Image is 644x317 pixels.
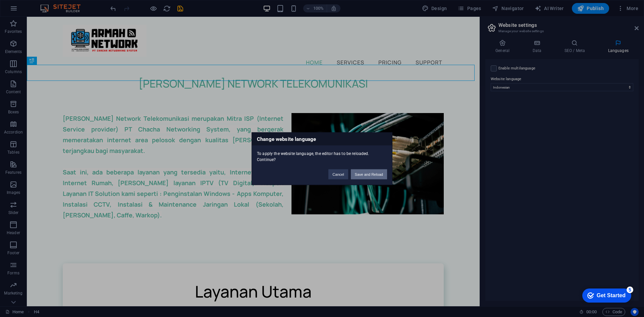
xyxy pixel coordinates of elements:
[252,133,392,145] h3: Change website language
[252,145,392,162] div: To apply the website language, the editor has to be reloaded. Continue?
[328,169,348,179] button: Cancel
[20,7,49,13] div: Get Started
[351,169,387,179] button: Save and Reload
[50,1,56,8] div: 5
[5,3,54,17] div: Get Started 5 items remaining, 0% complete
